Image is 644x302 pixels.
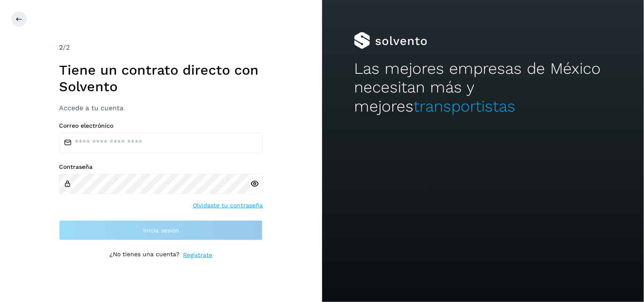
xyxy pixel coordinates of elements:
a: Regístrate [183,251,212,260]
p: ¿No tienes una cuenta? [110,251,180,260]
button: Inicia sesión [59,220,263,240]
div: /2 [59,42,263,53]
h3: Accede a tu cuenta [59,104,263,112]
h1: Tiene un contrato directo con Solvento [59,62,263,95]
h2: Las mejores empresas de México necesitan más y mejores [354,59,612,116]
a: Olvidaste tu contraseña [193,201,263,210]
label: Correo electrónico [59,122,263,129]
span: 2 [59,43,63,51]
label: Contraseña [59,163,263,171]
span: Inicia sesión [143,227,179,233]
span: transportistas [413,97,515,115]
